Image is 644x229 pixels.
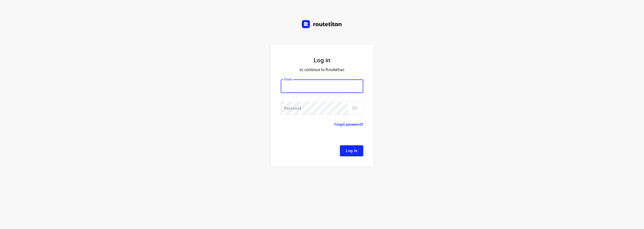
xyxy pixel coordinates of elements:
h5: Log in [281,56,363,64]
img: Routetitan [302,20,342,28]
p: Forgot password? [334,121,363,127]
span: Log In [346,148,357,154]
button: Log In [340,145,363,156]
p: to continue to Routetitan [281,66,363,73]
button: toggle password visibility [350,103,360,113]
